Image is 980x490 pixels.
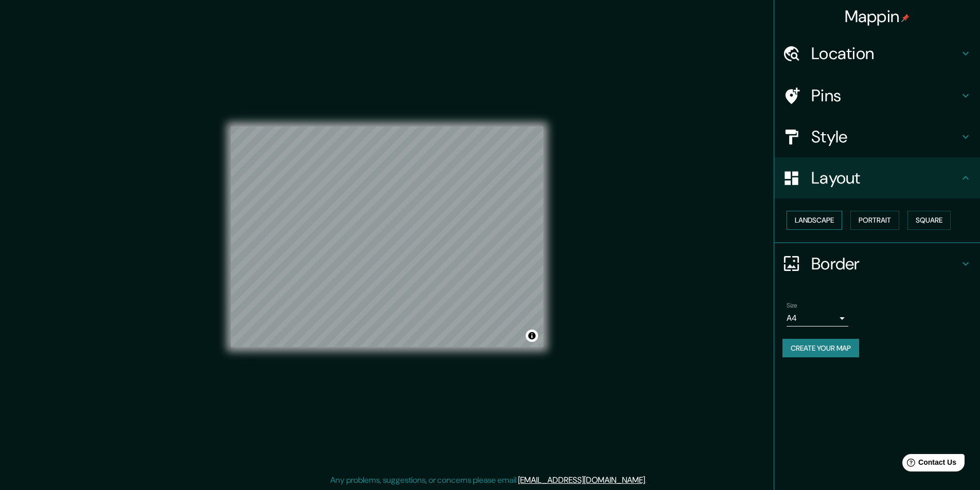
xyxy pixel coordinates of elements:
[782,339,859,358] button: Create your map
[811,253,959,274] h4: Border
[845,6,910,27] h4: Mappin
[787,301,797,310] label: Size
[774,33,980,74] div: Location
[811,85,959,106] h4: Pins
[774,75,980,116] div: Pins
[774,243,980,284] div: Border
[647,474,648,486] div: .
[907,211,951,230] button: Square
[330,474,647,486] p: Any problems, suggestions, or concerns please email .
[811,43,959,64] h4: Location
[811,168,959,188] h4: Layout
[787,310,848,326] div: A4
[518,475,645,485] a: [EMAIL_ADDRESS][DOMAIN_NAME]
[774,157,980,198] div: Layout
[648,474,650,486] div: .
[526,330,538,342] button: Toggle attribution
[850,211,899,230] button: Portrait
[787,211,842,230] button: Landscape
[774,116,980,157] div: Style
[888,450,969,479] iframe: Help widget launcher
[231,126,543,347] canvas: Map
[901,14,910,22] img: pin-icon.png
[811,126,959,147] h4: Style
